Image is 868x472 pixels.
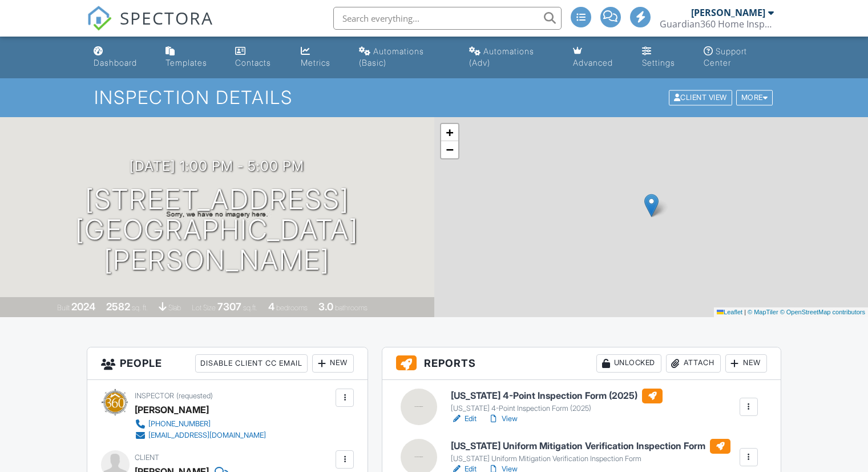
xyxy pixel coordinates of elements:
span: sq. ft. [132,303,148,312]
a: Contacts [231,41,287,74]
div: 2024 [71,301,95,313]
div: [US_STATE] 4-Point Inspection Form (2025) [451,404,663,413]
h3: Reports [382,347,781,380]
a: Zoom in [441,124,458,141]
h1: Inspection Details [94,87,774,107]
span: − [446,142,453,157]
div: [US_STATE] Uniform Mitigation Verification Inspection Form [451,454,730,463]
span: SPECTORA [120,6,213,30]
div: New [725,354,767,373]
h3: [DATE] 1:00 pm - 5:00 pm [130,158,304,174]
div: Support Center [704,46,747,67]
a: Advanced [568,41,629,74]
h6: [US_STATE] Uniform Mitigation Verification Inspection Form [451,439,730,454]
div: 4 [268,301,274,313]
a: [US_STATE] Uniform Mitigation Verification Inspection Form [US_STATE] Uniform Mitigation Verifica... [451,439,730,464]
a: Leaflet [717,309,742,315]
span: + [446,125,453,139]
span: Lot Size [192,303,216,312]
div: Disable Client CC Email [195,354,308,373]
a: © MapTiler [748,309,778,315]
a: Zoom out [441,141,458,158]
div: 7307 [217,301,241,313]
span: bedrooms [276,303,308,312]
a: Metrics [296,41,345,74]
a: [EMAIL_ADDRESS][DOMAIN_NAME] [135,430,266,441]
a: © OpenStreetMap contributors [780,309,865,315]
a: Automations (Advanced) [465,41,559,74]
h1: [STREET_ADDRESS] [GEOGRAPHIC_DATA][PERSON_NAME] [18,185,416,275]
div: Dashboard [94,58,137,67]
div: Automations (Basic) [359,46,424,67]
input: Search everything... [333,7,562,30]
div: Automations (Adv) [469,46,534,67]
a: View [488,413,518,425]
div: Templates [165,58,207,67]
a: SPECTORA [87,15,213,39]
div: [PERSON_NAME] [135,401,209,418]
div: 3.0 [318,301,333,313]
span: slab [168,303,181,312]
div: [PERSON_NAME] [691,7,765,18]
a: [US_STATE] 4-Point Inspection Form (2025) [US_STATE] 4-Point Inspection Form (2025) [451,389,663,414]
div: [PHONE_NUMBER] [148,419,211,429]
div: New [312,354,354,373]
a: [PHONE_NUMBER] [135,418,266,430]
a: Dashboard [89,41,152,74]
a: Client View [668,93,735,101]
a: Templates [161,41,222,74]
span: (requested) [176,391,213,400]
span: bathrooms [335,303,368,312]
a: Settings [637,41,690,74]
div: 2582 [106,301,130,313]
img: Marker [644,194,659,217]
div: [EMAIL_ADDRESS][DOMAIN_NAME] [148,431,266,440]
a: Edit [451,413,477,425]
h6: [US_STATE] 4-Point Inspection Form (2025) [451,389,663,403]
span: | [744,309,746,315]
a: Support Center [699,41,779,74]
span: Inspector [135,391,174,400]
div: Contacts [235,58,271,67]
span: Built [57,303,70,312]
div: Attach [666,354,721,373]
div: Metrics [301,58,330,67]
h3: People [87,347,368,380]
div: Advanced [573,58,613,67]
a: Automations (Basic) [354,41,455,74]
div: Unlocked [596,354,661,373]
div: Settings [642,58,675,67]
span: sq.ft. [243,303,257,312]
div: Guardian360 Home Inspections and Management, LLC [660,18,774,30]
div: More [736,90,773,106]
img: The Best Home Inspection Software - Spectora [87,6,112,31]
span: Client [135,453,159,462]
div: Client View [669,90,732,106]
